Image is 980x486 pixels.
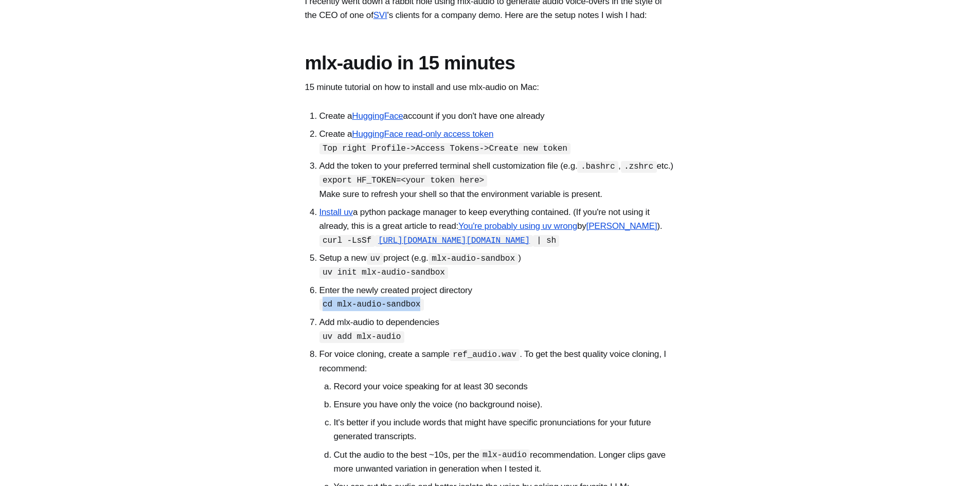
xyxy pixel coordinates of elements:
code: .zshrc [621,161,657,173]
a: HuggingFace [352,111,403,121]
li: Record your voice speaking for at least 30 seconds [334,380,675,393]
p: 15 minute tutorial on how to install and use mlx-audio on Mac: [305,80,675,94]
code: | sh [533,235,559,247]
code: mlx-audio-sandbox [429,253,519,265]
code: ref_audio.wav [450,349,520,361]
a: You're probably using uv wrong [458,221,577,231]
a: Install uv [319,207,353,217]
li: Create a [319,127,675,155]
code: uv init mlx-audio-sandbox [319,267,449,279]
code: mlx-audio [479,449,530,461]
code: [URL][DOMAIN_NAME][DOMAIN_NAME] [375,235,533,247]
code: Top right Profile->Access Tokens->Create new token [319,143,571,155]
li: Enter the newly created project directory [319,283,675,311]
a: [URL][DOMAIN_NAME][DOMAIN_NAME] [375,235,533,245]
a: [PERSON_NAME] [586,221,657,231]
h1: mlx-audio in 15 minutes [305,51,675,75]
code: uv [367,253,383,265]
code: export HF_TOKEN=<your token here> [319,175,488,187]
li: Create a account if you don't have one already [319,109,675,123]
li: Add the token to your preferred terminal shell customization file (e.g. , etc.) Make sure to refr... [319,159,675,201]
code: cd mlx-audio-sandbox [319,299,424,311]
li: Cut the audio to the best ~10s, per the recommendation. Longer clips gave more unwanted variation... [334,448,675,476]
li: a python package manager to keep everything contained. (If you're not using it already, this is a... [319,205,675,247]
a: HuggingFace read-only access token [352,129,493,139]
li: Ensure you have only the voice (no background noise). [334,398,675,411]
code: uv add mlx-audio [319,331,404,343]
li: Add mlx-audio to dependencies [319,315,675,343]
li: Setup a new project (e.g. ) [319,251,675,279]
code: .bashrc [577,161,618,173]
code: curl -LsSf [319,235,375,247]
li: It's better if you include words that might have specific pronunciations for your future generate... [334,416,675,443]
a: SVI [373,10,387,20]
